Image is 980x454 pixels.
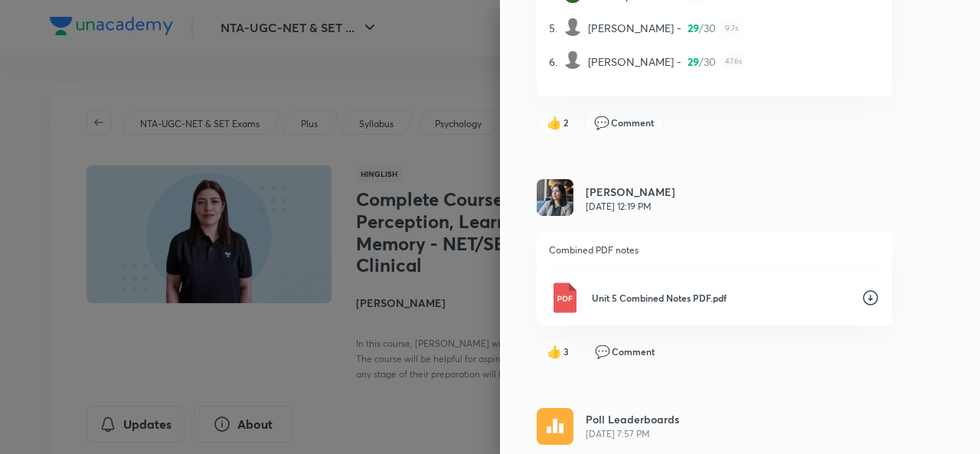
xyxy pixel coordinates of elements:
span: like [547,345,562,358]
span: 47.6s [722,54,745,70]
img: rescheduled [537,408,573,445]
img: Avatar [563,51,582,69]
span: [PERSON_NAME] - [588,20,681,36]
img: Avatar [563,18,582,36]
span: comment [595,345,610,358]
span: 30 [704,20,716,36]
span: 2 [563,116,568,129]
p: Unit 5 Combined Notes PDF.pdf [592,291,849,305]
span: 29 [688,20,699,36]
span: [PERSON_NAME] - [588,54,681,70]
img: Pdf [549,283,580,313]
span: like [547,116,562,129]
span: comment [594,116,609,129]
span: Comment [611,116,654,129]
span: 9.7s [722,20,741,36]
span: / [699,20,704,36]
span: / [699,54,704,70]
h6: [PERSON_NAME] [586,184,675,200]
p: Poll Leaderboards [586,411,679,427]
p: Combined PDF notes [549,243,880,257]
span: 30 [704,54,716,70]
span: Comment [612,345,655,358]
p: [DATE] 12:19 PM [586,200,675,214]
span: 3 [563,345,569,358]
img: Avatar [537,179,573,216]
span: 5. [549,20,557,36]
span: 29 [688,54,699,70]
span: 6. [549,54,557,70]
span: [DATE] 7:57 PM [586,427,679,441]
